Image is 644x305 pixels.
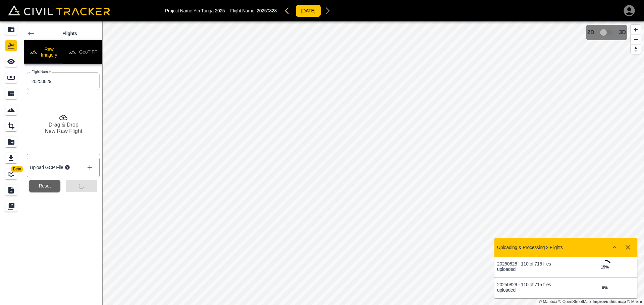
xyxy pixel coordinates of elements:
[619,29,626,35] span: 3D
[558,299,591,304] a: OpenStreetMap
[497,261,566,272] p: 20250828 - 110 of 715 files uploaded
[631,25,641,34] button: Zoom in
[230,8,277,13] p: Flight Name:
[257,8,277,13] span: 20250828
[627,299,642,304] a: Maxar
[601,265,609,270] strong: 15 %
[602,286,607,290] strong: 0 %
[165,8,225,13] p: Project Name: Ytri Tunga 2025
[497,282,566,293] p: 20250829 - 110 of 715 files uploaded
[296,5,321,17] button: [DATE]
[539,299,557,304] a: Mapbox
[102,21,644,305] canvas: Map
[631,44,641,54] button: Reset bearing to north
[597,26,616,39] span: 3D model not uploaded yet
[593,299,626,304] a: Map feedback
[587,29,594,35] span: 2D
[631,34,641,44] button: Zoom out
[8,5,110,15] img: Civil Tracker
[608,241,621,254] button: Show more
[497,245,563,250] p: Uploading & Processing 2 Flights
